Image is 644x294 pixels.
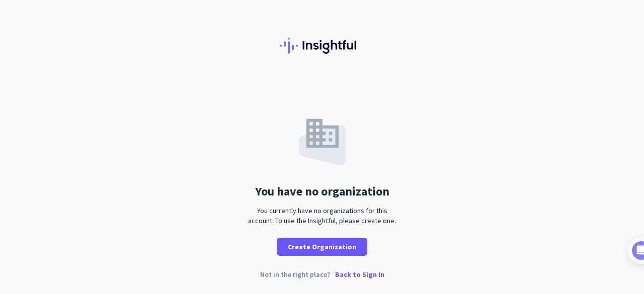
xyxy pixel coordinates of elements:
p: Back to Sign In [335,271,384,278]
div: You have no organization [255,185,389,198]
span: Create Organization [288,242,356,252]
div: You currently have no organizations for this account. To use the Insightful, please create one. [244,206,400,226]
button: Create Organization [277,238,367,256]
img: Insightful [280,38,364,54]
